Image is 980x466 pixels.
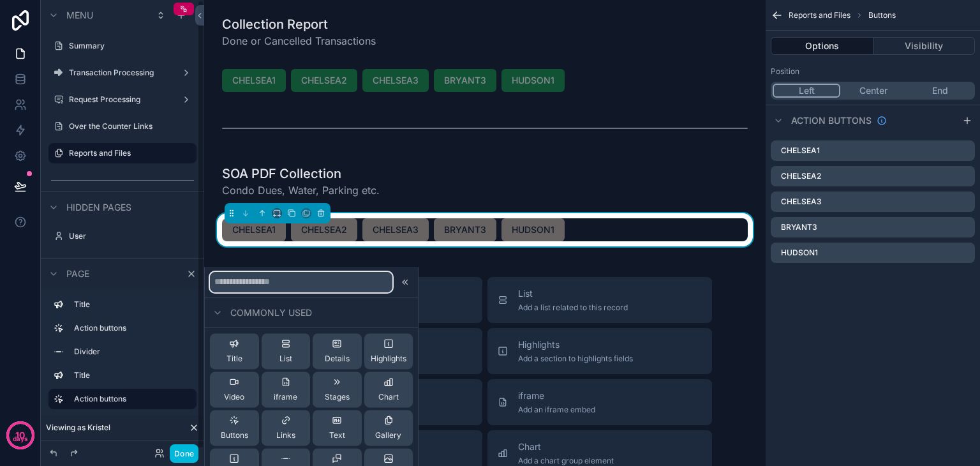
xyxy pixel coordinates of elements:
[364,372,413,407] button: Chart
[329,430,345,440] span: Text
[840,84,907,98] button: Center
[487,277,712,323] button: ListAdd a list related to this record
[262,333,311,369] button: List
[313,333,362,369] button: Details
[773,84,840,98] button: Left
[15,429,25,442] p: 10
[378,392,399,402] span: Chart
[13,434,28,444] p: days
[230,306,312,319] span: Commonly used
[274,392,297,402] span: iframe
[487,379,712,425] button: iframeAdd an iframe embed
[364,333,413,369] button: Highlights
[771,37,873,55] button: Options
[371,354,406,364] span: Highlights
[74,370,186,380] label: Title
[325,392,350,402] span: Stages
[262,372,311,407] button: iframe
[69,41,189,51] label: Summary
[518,389,595,402] span: iframe
[487,328,712,374] button: HighlightsAdd a section to highlights fields
[791,114,872,127] span: Action buttons
[74,394,186,404] label: Action buttons
[771,66,799,77] label: Position
[69,94,171,105] label: Request Processing
[66,267,89,280] span: Page
[66,9,93,22] span: Menu
[781,146,820,156] label: CHELSEA1
[74,347,186,357] label: Divider
[781,197,822,207] label: CHELSEA3
[375,430,401,440] span: Gallery
[518,354,633,364] span: Add a section to highlights fields
[210,333,259,369] button: Title
[279,354,292,364] span: List
[69,68,171,78] label: Transaction Processing
[210,372,259,407] button: Video
[74,323,186,333] label: Action buttons
[262,410,311,446] button: Links
[518,338,633,351] span: Highlights
[221,430,248,440] span: Buttons
[907,84,973,98] button: End
[69,231,189,241] label: User
[364,410,413,446] button: Gallery
[41,289,204,422] div: scrollable content
[313,410,362,446] button: Text
[210,410,259,446] button: Buttons
[69,121,189,132] label: Over the Counter Links
[868,10,896,20] span: Buttons
[518,456,614,466] span: Add a chart group element
[224,392,244,402] span: Video
[226,354,242,364] span: Title
[781,248,818,258] label: HUDSON1
[46,423,110,433] span: Viewing as Kristel
[66,201,131,214] span: Hidden pages
[789,10,850,20] span: Reports and Files
[518,287,628,300] span: List
[69,148,189,158] label: Reports and Files
[781,171,821,181] label: CHELSEA2
[170,444,198,463] button: Done
[518,405,595,415] span: Add an iframe embed
[518,303,628,313] span: Add a list related to this record
[873,37,976,55] button: Visibility
[518,440,614,453] span: Chart
[74,299,186,310] label: Title
[313,372,362,407] button: Stages
[276,430,295,440] span: Links
[325,354,350,364] span: Details
[781,222,817,232] label: BRYANT3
